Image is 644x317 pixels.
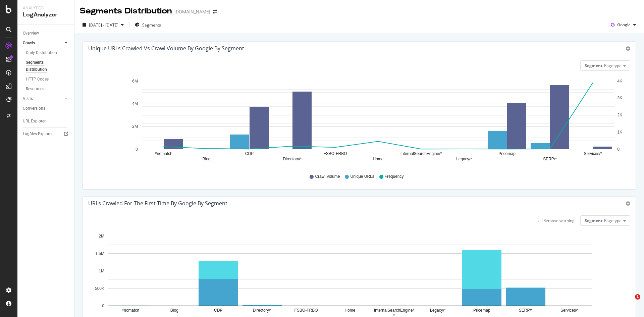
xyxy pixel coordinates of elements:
text: InternalSearchEngine/ [374,308,414,313]
text: 0 [618,147,620,152]
div: Crawls [23,40,35,47]
text: Pricemap [498,152,516,156]
a: HTTP Codes [26,76,69,83]
div: URLs Crawled for the First Time by google by Segment [88,200,227,207]
button: [DATE] - [DATE] [80,19,126,30]
span: Google [617,22,631,28]
text: 500K [95,286,104,291]
text: #nomatch [122,308,140,313]
div: URL Explorer [23,118,46,125]
span: Segment [585,218,602,223]
a: Crawls [23,40,63,47]
span: Crawl Volume [315,174,340,179]
text: #nomatch [155,152,172,156]
a: URL Explorer [23,118,69,125]
text: 4K [618,79,623,84]
div: Segments Distribution [80,5,172,17]
div: Daily Distribution [26,49,57,56]
text: 1M [99,269,104,273]
span: Unique URLs [350,174,374,179]
a: Daily Distribution [26,49,69,56]
text: Services/* [584,152,602,156]
div: LogAnalyzer [23,11,69,19]
text: Blog [170,308,178,313]
span: Pagetype [604,218,622,223]
text: 0 [102,304,104,308]
text: FSBO-FRBO [323,152,347,156]
a: Visits [23,95,63,102]
text: Home [344,308,355,313]
a: Overview [23,30,69,37]
text: Directory/* [253,308,272,313]
div: Conversions [23,105,45,112]
div: Logfiles Explorer [23,130,53,138]
a: Logfiles Explorer [23,130,69,138]
div: gear [626,201,630,206]
div: [DOMAIN_NAME] [174,8,210,15]
span: Segments [142,22,161,28]
svg: A chart. [88,76,625,167]
text: Blog [202,157,210,162]
text: CDP [214,308,222,313]
text: 1K [618,130,623,135]
span: [DATE] - [DATE] [89,22,118,28]
div: Resources [26,86,44,93]
text: 1.5M [95,251,104,256]
text: FSBO-FRBO [294,308,318,313]
text: 2M [132,124,138,129]
text: Pricemap [473,308,490,313]
text: 2M [99,234,104,239]
span: Segment [585,63,602,68]
a: Resources [26,86,69,93]
div: Unique URLs Crawled vs Crawl Volume by google by Segment [88,45,244,52]
div: arrow-right-arrow-left [213,9,217,14]
div: gear [626,46,630,51]
text: 2K [618,113,623,118]
text: Services/* [560,308,579,313]
span: 1 [635,294,640,300]
input: Remove warning [538,218,542,222]
text: Legacy/* [456,157,472,162]
iframe: Intercom live chat [621,294,637,310]
text: InternalSearchEngine/* [400,152,442,156]
text: 6M [132,79,138,84]
div: HTTP Codes [26,76,49,83]
text: SERP/* [543,157,557,162]
span: Pagetype [604,63,622,68]
div: Visits [23,95,33,102]
text: CDP [245,152,254,156]
a: Segments Distribution [26,59,69,73]
text: Legacy/* [430,308,446,313]
text: Home [373,157,383,162]
label: Remove warning [538,218,575,223]
text: 3K [618,96,623,101]
a: Conversions [23,105,69,112]
div: Overview [23,30,39,37]
span: Frequency [385,174,404,179]
div: Segments Distribution [26,59,63,73]
div: Analytics [23,5,69,11]
text: 0 [136,147,138,152]
button: Segments [132,19,164,30]
button: Google [608,19,639,30]
text: SERP/* [519,308,533,313]
text: 4M [132,102,138,106]
text: Directory/* [283,157,302,162]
